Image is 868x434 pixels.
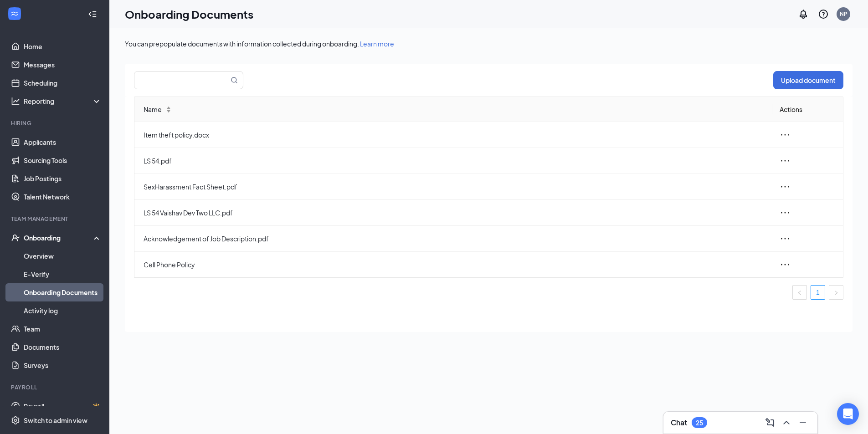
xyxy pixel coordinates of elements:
[144,156,765,166] span: LS 54.pdf
[773,71,843,89] button: Upload document
[780,129,791,140] span: ellipsis
[165,107,172,109] span: ↑
[24,169,102,188] a: Job Postings
[11,97,20,106] svg: Analysis
[780,233,791,244] span: ellipsis
[24,283,102,301] a: Onboarding Documents
[792,285,807,300] button: left
[125,6,253,22] h1: Onboarding Documents
[88,10,97,19] svg: Collapse
[24,74,102,92] a: Scheduling
[24,247,102,265] a: Overview
[24,301,102,320] a: Activity log
[796,415,810,430] button: Minimize
[833,290,839,296] span: right
[11,416,20,425] svg: Settings
[780,207,791,218] span: ellipsis
[165,109,172,112] span: ↓
[24,188,102,206] a: Talent Network
[231,77,238,84] svg: MagnifyingGlass
[11,215,100,223] div: Team Management
[11,119,100,127] div: Hiring
[780,181,791,192] span: ellipsis
[144,260,765,270] span: Cell Phone Policy
[24,416,87,425] div: Switch to admin view
[811,286,825,299] a: 1
[144,234,765,244] span: Acknowledgement of Job Description.pdf
[780,259,791,270] span: ellipsis
[798,9,809,20] svg: Notifications
[24,265,102,283] a: E-Verify
[11,233,20,242] svg: UserCheck
[360,40,394,48] a: Learn more
[24,233,94,242] div: Onboarding
[797,417,808,428] svg: Minimize
[829,285,843,300] li: Next Page
[818,9,829,20] svg: QuestionInfo
[765,417,776,428] svg: ComposeMessage
[125,39,853,48] div: You can prepopulate documents with information collected during onboarding.
[780,155,791,166] span: ellipsis
[24,338,102,356] a: Documents
[24,320,102,338] a: Team
[144,208,765,218] span: LS 54 Vaishav Dev Two LLC.pdf
[671,418,687,428] h3: Chat
[144,104,162,114] span: Name
[763,415,777,430] button: ComposeMessage
[24,133,102,151] a: Applicants
[11,383,100,391] div: Payroll
[24,37,102,56] a: Home
[829,285,843,300] button: right
[24,56,102,74] a: Messages
[144,182,765,192] span: SexHarassment Fact Sheet.pdf
[772,97,843,122] th: Actions
[696,419,703,427] div: 25
[24,97,102,106] div: Reporting
[781,417,792,428] svg: ChevronUp
[24,356,102,374] a: Surveys
[837,403,859,425] div: Open Intercom Messenger
[792,285,807,300] li: Previous Page
[779,415,794,430] button: ChevronUp
[811,285,825,300] li: 1
[10,9,19,18] svg: WorkstreamLogo
[24,151,102,169] a: Sourcing Tools
[797,290,802,296] span: left
[24,397,102,415] a: PayrollCrown
[840,10,847,18] div: NP
[144,130,765,140] span: Item theft policy.docx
